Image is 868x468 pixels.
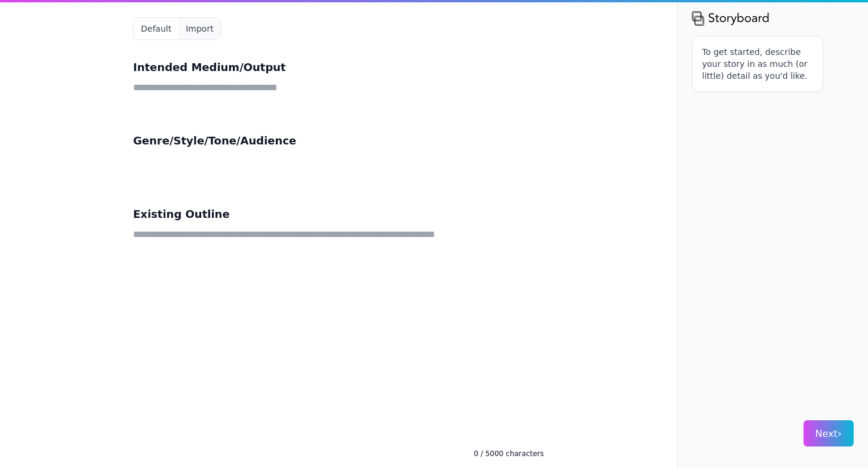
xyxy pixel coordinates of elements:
[702,46,813,82] p: To get started, describe your story in as much (or little) detail as you'd like.
[178,18,220,39] button: Import
[134,18,178,39] button: Default
[838,427,842,439] span: ›
[815,428,842,439] span: Next
[133,449,544,458] div: 0 / 5000 characters
[133,133,544,149] h3: Genre/Style/Tone/Audience
[804,420,854,447] button: Next›
[133,206,544,223] h3: Existing Outline
[133,59,544,76] h3: Intended Medium/Output
[692,10,769,26] img: storyboard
